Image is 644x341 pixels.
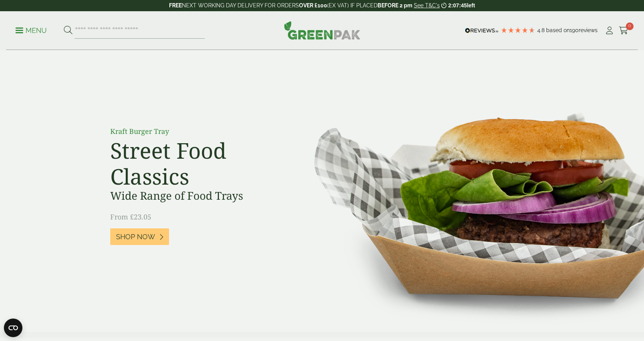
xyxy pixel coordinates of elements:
[605,27,614,34] i: My Account
[15,26,47,34] a: Menu
[284,21,360,39] img: GreenPak Supplies
[467,2,475,9] span: left
[110,228,169,245] a: Shop Now
[4,319,22,337] button: Open CMP widget
[501,27,535,34] div: 4.79 Stars
[619,25,629,36] a: 0
[299,2,327,9] strong: OVER £100
[626,22,634,30] span: 0
[448,2,467,9] span: 2:07:45
[110,137,284,189] h2: Street Food Classics
[116,233,155,241] span: Shop Now
[579,27,598,33] span: reviews
[290,50,644,332] img: Street Food Classics
[414,2,440,9] a: See T&C's
[619,27,629,34] i: Cart
[110,212,151,221] span: From £23.05
[378,2,412,9] strong: BEFORE 2 pm
[169,2,182,9] strong: FREE
[110,189,284,202] h3: Wide Range of Food Trays
[465,28,499,33] img: REVIEWS.io
[546,27,570,33] span: Based on
[570,27,579,33] span: 190
[15,26,47,35] p: Menu
[110,126,284,137] p: Kraft Burger Tray
[537,27,546,33] span: 4.8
